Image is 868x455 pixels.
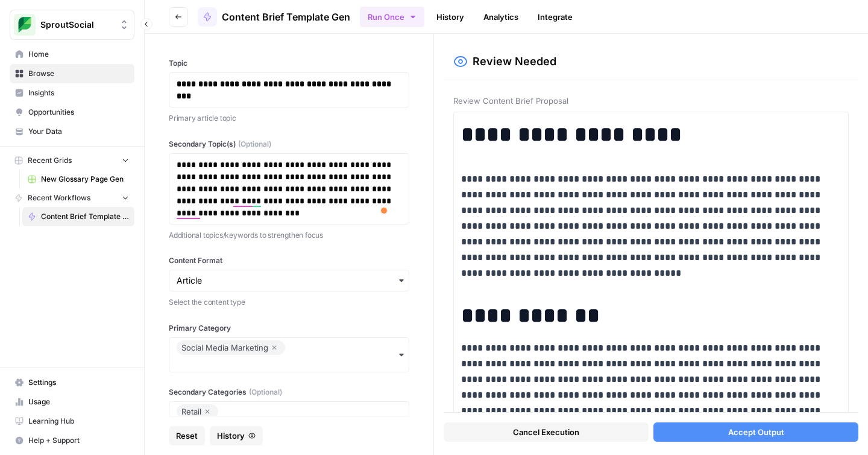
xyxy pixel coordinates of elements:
button: Recent Grids [10,151,134,170]
span: History [217,430,245,442]
label: Secondary Categories [169,387,409,398]
span: Reset [176,430,198,442]
span: Usage [28,396,129,407]
button: Retail [169,401,409,436]
span: (Optional) [249,387,282,398]
button: Reset [169,426,205,445]
label: Primary Category [169,323,409,334]
a: Content Brief Template Gen [22,207,134,226]
span: Home [28,49,129,60]
input: Article [177,275,401,287]
button: Help + Support [10,431,134,450]
button: History [210,426,263,445]
button: Workspace: SproutSocial [10,10,134,40]
span: Review Content Brief Proposal [453,95,849,107]
button: Accept Output [653,422,858,442]
div: Social Media Marketing [181,340,280,355]
span: Learning Hub [28,416,129,427]
label: Secondary Topic(s) [169,139,409,150]
a: Content Brief Template Gen [198,7,350,27]
span: Settings [28,377,129,388]
button: Social Media Marketing [169,337,409,372]
span: New Glossary Page Gen [41,174,129,185]
p: Select the content type [169,296,409,308]
span: Help + Support [28,435,129,446]
a: Browse [10,64,134,83]
span: Your Data [28,126,129,137]
a: Settings [10,373,134,392]
a: Insights [10,83,134,103]
a: Home [10,45,134,64]
a: Opportunities [10,103,134,122]
button: Run Once [360,7,424,27]
span: Insights [28,87,129,98]
a: Integrate [530,7,580,27]
a: New Glossary Page Gen [22,170,134,189]
span: Recent Workflows [28,192,90,203]
span: Opportunities [28,107,129,118]
p: Primary article topic [169,112,409,124]
span: SproutSocial [40,19,113,31]
div: Retail [181,404,213,419]
a: Usage [10,392,134,412]
span: Browse [28,68,129,79]
label: Content Format [169,255,409,266]
img: SproutSocial Logo [14,14,36,36]
span: Recent Grids [28,155,72,166]
span: Cancel Execution [513,426,579,438]
a: History [429,7,471,27]
label: Topic [169,58,409,69]
p: Additional topics/keywords to strengthen focus [169,229,409,241]
button: Recent Workflows [10,189,134,207]
span: (Optional) [238,139,271,150]
a: Your Data [10,122,134,141]
span: Accept Output [728,426,784,438]
h2: Review Needed [473,53,556,70]
span: Content Brief Template Gen [222,10,350,24]
a: Learning Hub [10,412,134,431]
button: Cancel Execution [444,422,649,442]
a: Analytics [476,7,526,27]
span: Content Brief Template Gen [41,211,129,222]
